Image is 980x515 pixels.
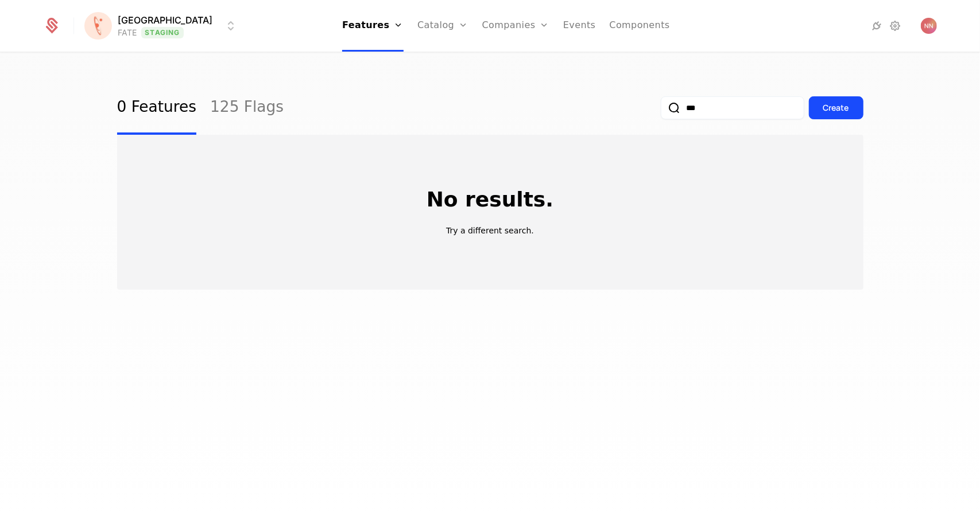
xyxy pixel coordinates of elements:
p: Try a different search. [446,225,534,236]
a: Settings [889,19,902,33]
a: Integrations [870,19,884,33]
button: Open user button [921,18,937,34]
div: Create [823,102,849,114]
img: Florence [84,12,112,40]
button: Select environment [88,13,238,38]
p: No results. [427,188,553,211]
span: Staging [141,27,183,38]
div: FATE [118,27,137,38]
a: 125 Flags [210,81,284,135]
img: Nenad Nastasic [921,18,937,34]
span: [GEOGRAPHIC_DATA] [118,13,212,27]
button: Create [809,96,863,119]
a: 0 Features [117,81,197,135]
